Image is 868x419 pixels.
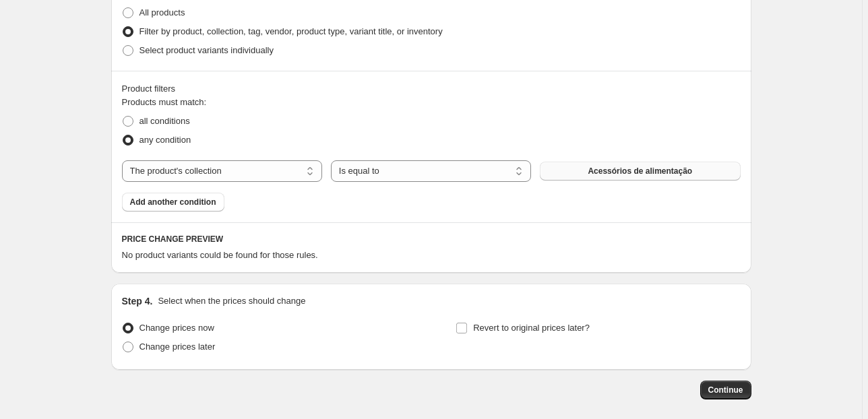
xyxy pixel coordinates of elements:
span: Revert to original prices later? [473,323,590,333]
span: Filter by product, collection, tag, vendor, product type, variant title, or inventory [139,26,443,36]
span: Select product variants individually [139,45,274,55]
span: All products [139,7,185,18]
span: Acessórios de alimentação [588,166,692,176]
span: any condition [139,135,191,145]
span: all conditions [139,116,190,126]
div: Product filters [122,82,741,96]
h2: Step 4. [122,294,153,308]
span: Products must match: [122,97,207,107]
span: Change prices later [139,342,216,352]
span: No product variants could be found for those rules. [122,250,318,260]
button: Add another condition [122,193,224,212]
span: Add another condition [130,197,216,207]
span: Continue [708,385,743,395]
button: Acessórios de alimentação [540,162,740,181]
p: Select when the prices should change [158,294,305,308]
h6: PRICE CHANGE PREVIEW [122,234,741,245]
button: Continue [700,381,751,399]
span: Change prices now [139,323,214,333]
